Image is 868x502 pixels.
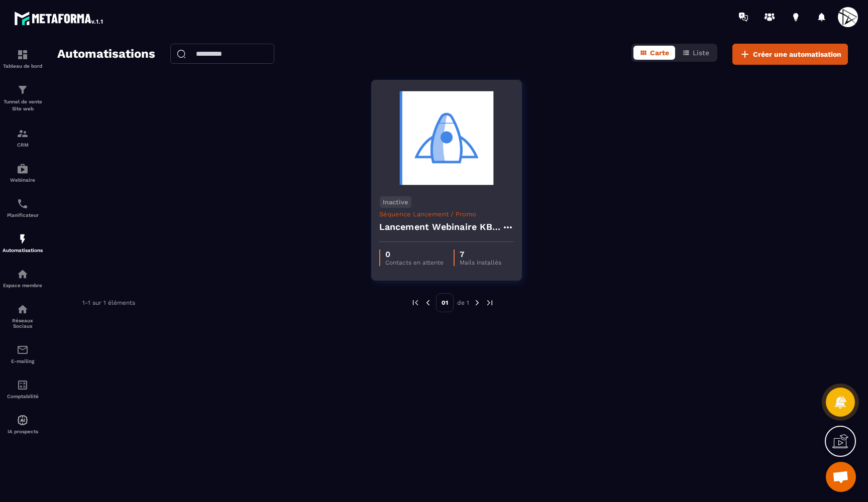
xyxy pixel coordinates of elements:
p: Inactive [379,196,412,208]
p: Mails installés [460,259,501,266]
img: next [473,298,482,307]
p: Tunnel de vente Site web [3,98,43,112]
span: Créer une automatisation [753,49,841,59]
a: schedulerschedulerPlanificateur [3,190,43,225]
p: 0 [385,249,444,259]
div: Ouvrir le chat [826,462,856,492]
button: Créer une automatisation [732,44,848,65]
img: next [485,298,494,307]
img: automations [17,233,29,245]
p: E-mailing [3,358,43,364]
p: Séquence Lancement / Promo [379,210,514,218]
p: Espace membre [3,283,43,288]
p: 1-1 sur 1 éléments [82,299,135,306]
img: formation [17,128,29,140]
img: automations [17,414,29,426]
p: Tableau de bord [3,63,43,69]
img: logo [14,9,104,27]
a: automationsautomationsWebinaire [3,155,43,190]
span: Liste [693,49,709,57]
button: Liste [676,46,715,60]
img: scheduler [17,198,29,210]
img: automations [17,268,29,280]
img: accountant [17,379,29,391]
a: formationformationTunnel de vente Site web [3,76,43,120]
p: Webinaire [3,177,43,183]
img: prev [423,298,432,307]
a: formationformationCRM [3,120,43,155]
a: automationsautomationsAutomatisations [3,225,43,261]
a: accountantaccountantComptabilité [3,371,43,407]
img: automation-background [379,88,514,188]
img: automations [17,163,29,175]
img: prev [411,298,420,307]
a: emailemailE-mailing [3,336,43,371]
a: social-networksocial-networkRéseaux Sociaux [3,296,43,336]
p: IA prospects [3,429,43,434]
button: Carte [633,46,675,60]
a: automationsautomationsEspace membre [3,261,43,296]
h4: Lancement Webinaire KBS pour BE COACH [379,220,502,234]
img: social-network [17,303,29,315]
span: Carte [650,49,669,57]
p: Contacts en attente [385,259,444,266]
img: email [17,344,29,356]
img: formation [17,49,29,61]
p: Automatisations [3,247,43,253]
p: Comptabilité [3,394,43,399]
img: formation [17,84,29,96]
p: CRM [3,142,43,148]
h2: Automatisations [57,44,155,65]
p: Planificateur [3,212,43,218]
p: Réseaux Sociaux [3,318,43,329]
p: 7 [460,249,501,259]
p: de 1 [457,299,469,307]
a: formationformationTableau de bord [3,41,43,76]
p: 01 [436,293,454,312]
